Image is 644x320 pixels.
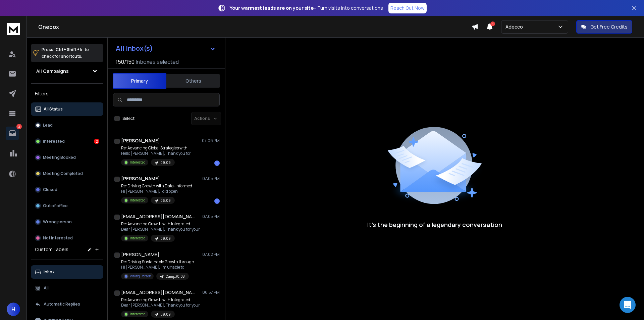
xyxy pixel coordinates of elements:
[7,303,20,316] button: H
[94,139,99,144] div: 2
[490,21,495,26] span: 1
[214,198,220,204] div: 1
[121,251,159,258] h1: [PERSON_NAME]
[121,145,191,151] p: Re: Advancing Global Strategies with
[42,46,89,60] p: Press to check for shortcuts.
[388,3,427,13] a: Reach Out Now
[121,137,160,144] h1: [PERSON_NAME]
[576,20,632,34] button: Get Free Credits
[44,106,63,112] p: All Status
[44,269,55,275] p: Inbox
[202,290,220,295] p: 06:57 PM
[116,45,153,52] h1: All Inbox(s)
[590,24,628,30] p: Get Free Credits
[130,312,146,317] p: Interested
[43,123,53,128] p: Lead
[121,175,160,182] h1: [PERSON_NAME]
[31,89,103,98] h3: Filters
[31,119,103,132] button: Lead
[202,214,220,219] p: 07:05 PM
[230,5,383,11] p: – Turn visits into conversations
[6,127,19,140] a: 2
[160,198,171,203] p: 06.09
[31,265,103,279] button: Inbox
[44,302,80,307] p: Automatic Replies
[31,167,103,180] button: Meeting Completed
[43,187,57,192] p: Closed
[136,58,179,66] h3: Inboxes selected
[166,74,220,88] button: Others
[43,155,76,160] p: Meeting Booked
[43,219,72,225] p: Wrong person
[31,231,103,245] button: Not Interested
[505,24,526,30] p: Adecco
[16,124,22,129] p: 2
[130,274,151,279] p: Wrong Person
[130,198,146,203] p: Interested
[202,176,220,181] p: 07:05 PM
[130,236,146,241] p: Interested
[166,274,185,279] p: Camp30.08
[121,265,194,270] p: Hi [PERSON_NAME], I'm unable to
[620,297,636,313] div: Open Intercom Messenger
[121,189,192,194] p: Hi [PERSON_NAME], I did open
[31,102,103,116] button: All Status
[121,183,192,189] p: Re: Driving Growth with Data-Informed
[31,298,103,311] button: Automatic Replies
[36,68,69,75] h1: All Campaigns
[121,259,194,265] p: Re: Driving Sustainable Growth through
[160,160,171,165] p: 09.09
[31,215,103,229] button: Wrong person
[202,138,220,143] p: 07:06 PM
[38,23,472,31] h1: Onebox
[121,151,191,156] p: Hello [PERSON_NAME], Thank you for
[390,5,425,11] p: Reach Out Now
[122,116,135,121] label: Select
[7,23,20,35] img: logo
[121,221,200,227] p: Re: Advancing Growth with Integrated
[31,281,103,295] button: All
[31,199,103,213] button: Out of office
[121,227,200,232] p: Dear [PERSON_NAME], Thank you for your
[31,135,103,148] button: Interested2
[43,171,83,176] p: Meeting Completed
[113,73,166,89] button: Primary
[31,183,103,196] button: Closed
[116,58,135,66] span: 150 / 150
[121,213,195,220] h1: [EMAIL_ADDRESS][DOMAIN_NAME]
[202,252,220,257] p: 07:02 PM
[43,139,65,144] p: Interested
[43,235,73,241] p: Not Interested
[43,203,68,209] p: Out of office
[35,246,68,253] h3: Custom Labels
[31,151,103,164] button: Meeting Booked
[160,312,171,317] p: 09.09
[121,303,200,308] p: Dear [PERSON_NAME], Thank you for your
[110,42,221,55] button: All Inbox(s)
[31,64,103,78] button: All Campaigns
[160,236,171,241] p: 09.09
[130,160,146,165] p: Interested
[230,5,314,11] strong: Your warmest leads are on your site
[121,297,200,303] p: Re: Advancing Growth with Integrated
[214,161,220,166] div: 1
[367,220,502,229] p: It’s the beginning of a legendary conversation
[55,46,83,53] span: Ctrl + Shift + k
[121,289,195,296] h1: [EMAIL_ADDRESS][DOMAIN_NAME]
[44,285,49,291] p: All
